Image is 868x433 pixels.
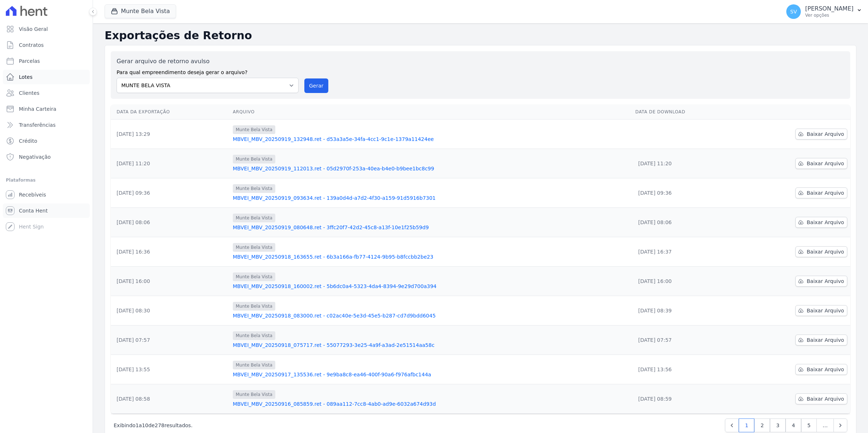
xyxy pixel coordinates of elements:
span: Baixar Arquivo [807,395,844,402]
td: [DATE] 07:57 [111,325,230,355]
a: MBVEI_MBV_20250918_083000.ret - c02ac40e-5e3d-45e5-b287-cd7d9bdd6045 [233,312,629,319]
span: Munte Bela Vista [233,184,275,193]
a: Recebíveis [3,187,90,202]
a: Baixar Arquivo [795,305,847,316]
a: Baixar Arquivo [795,276,847,287]
th: Data de Download [632,105,739,120]
a: Transferências [3,118,90,132]
span: Munte Bela Vista [233,214,275,222]
span: Munte Bela Vista [233,272,275,281]
span: 1 [135,422,139,428]
span: Recebíveis [19,191,46,198]
td: [DATE] 16:36 [111,237,230,267]
td: [DATE] 08:39 [632,296,739,325]
label: Gerar arquivo de retorno avulso [117,57,299,66]
span: Crédito [19,137,37,145]
a: MBVEI_MBV_20250918_160002.ret - 5b6dc0a4-5323-4da4-8394-9e29d700a394 [233,283,629,290]
td: [DATE] 11:20 [111,149,230,178]
span: Baixar Arquivo [807,248,844,255]
td: [DATE] 13:55 [111,355,230,384]
a: Baixar Arquivo [795,335,847,345]
a: Crédito [3,134,90,148]
td: [DATE] 08:06 [111,208,230,237]
a: Negativação [3,150,90,164]
td: [DATE] 16:00 [632,267,739,296]
div: Plataformas [6,176,87,185]
span: Baixar Arquivo [807,219,844,226]
td: [DATE] 08:06 [632,208,739,237]
td: [DATE] 13:29 [111,120,230,149]
td: [DATE] 13:56 [632,355,739,384]
span: Baixar Arquivo [807,278,844,285]
a: Baixar Arquivo [795,158,847,169]
p: Ver opções [805,12,853,18]
td: [DATE] 09:36 [111,178,230,208]
a: 3 [770,418,786,432]
span: Baixar Arquivo [807,307,844,314]
span: Baixar Arquivo [807,189,844,197]
td: [DATE] 09:36 [632,178,739,208]
a: MBVEI_MBV_20250919_093634.ret - 139a0d4d-a7d2-4f30-a159-91d5916b7301 [233,194,629,202]
a: 1 [739,418,754,432]
span: Munte Bela Vista [233,390,275,399]
span: Baixar Arquivo [807,336,844,344]
a: MBVEI_MBV_20250916_085859.ret - 089aa112-7cc8-4ab0-ad9e-6032a674d93d [233,400,629,408]
button: SV [PERSON_NAME] Ver opções [780,1,868,22]
h2: Exportações de Retorno [105,29,856,42]
span: SV [790,9,797,14]
a: 2 [754,418,770,432]
span: Transferências [19,121,56,129]
span: Munte Bela Vista [233,302,275,311]
a: Baixar Arquivo [795,129,847,139]
td: [DATE] 16:00 [111,267,230,296]
a: Baixar Arquivo [795,217,847,228]
span: 278 [155,422,165,428]
a: Baixar Arquivo [795,246,847,257]
a: MBVEI_MBV_20250918_075717.ret - 55077293-3e25-4a9f-a3ad-2e51514aa58c [233,341,629,349]
a: Baixar Arquivo [795,187,847,198]
span: Parcelas [19,57,40,65]
button: Munte Bela Vista [105,4,176,18]
span: Baixar Arquivo [807,130,844,138]
button: Gerar [304,78,328,93]
a: Baixar Arquivo [795,393,847,404]
span: Conta Hent [19,207,48,214]
span: Clientes [19,89,39,97]
label: Para qual empreendimento deseja gerar o arquivo? [117,66,299,76]
a: MBVEI_MBV_20250918_163655.ret - 6b3a166a-fb77-4124-9b95-b8fccbb2be23 [233,253,629,260]
td: [DATE] 07:57 [632,325,739,355]
td: [DATE] 11:20 [632,149,739,178]
a: MBVEI_MBV_20250919_080648.ret - 3ffc20f7-42d2-45c8-a13f-10e1f25b59d9 [233,224,629,231]
td: [DATE] 08:58 [111,384,230,414]
p: [PERSON_NAME] [805,5,853,12]
th: Arquivo [230,105,632,120]
a: Minha Carteira [3,102,90,116]
span: Munte Bela Vista [233,331,275,340]
span: Baixar Arquivo [807,366,844,373]
span: Visão Geral [19,25,48,33]
a: Parcelas [3,54,90,68]
a: Conta Hent [3,203,90,218]
span: Munte Bela Vista [233,155,275,163]
span: Contratos [19,41,44,49]
span: Minha Carteira [19,105,56,113]
span: Munte Bela Vista [233,125,275,134]
a: Lotes [3,70,90,84]
span: Negativação [19,153,51,161]
a: MBVEI_MBV_20250919_112013.ret - 05d2970f-253a-40ea-b4e0-b9bee1bc8c99 [233,165,629,172]
td: [DATE] 16:37 [632,237,739,267]
a: Previous [725,418,739,432]
a: MBVEI_MBV_20250917_135536.ret - 9e9ba8c8-ea46-400f-90a6-f976afbc144a [233,371,629,378]
a: 4 [786,418,801,432]
p: Exibindo a de resultados. [114,422,192,429]
a: MBVEI_MBV_20250919_132948.ret - d53a3a5e-34fa-4cc1-9c1e-1379a11424ee [233,135,629,143]
a: Clientes [3,86,90,100]
th: Data da Exportação [111,105,230,120]
span: Baixar Arquivo [807,160,844,167]
a: Next [833,418,847,432]
span: Munte Bela Vista [233,243,275,252]
span: 10 [142,422,149,428]
span: … [816,418,834,432]
span: Munte Bela Vista [233,361,275,369]
a: Baixar Arquivo [795,364,847,375]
